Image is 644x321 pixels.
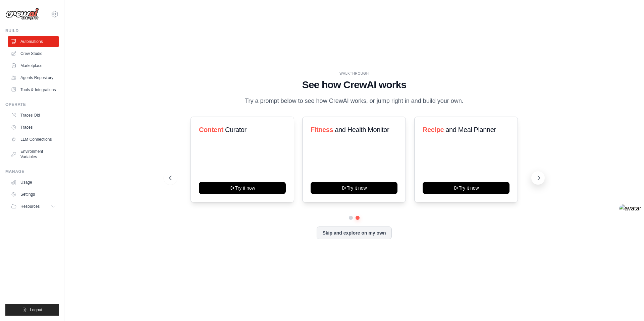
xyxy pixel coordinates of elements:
a: Settings [8,189,59,200]
a: Marketplace [8,60,59,71]
span: and Health Monitor [335,126,389,133]
button: Try it now [199,182,286,194]
button: Logout [5,304,59,316]
span: Curator [225,126,247,133]
button: Try it now [311,182,397,194]
span: Logout [30,307,42,313]
a: Traces [8,122,59,133]
div: Manage [5,169,59,174]
a: Automations [8,36,59,47]
img: Logo [5,8,39,20]
span: Content [199,126,223,133]
div: Build [5,28,59,34]
button: Skip and explore on my own [317,227,391,239]
iframe: Chat Widget [610,289,644,321]
p: Try a prompt below to see how CrewAI works, or jump right in and build your own. [241,96,467,106]
span: Resources [20,204,40,209]
button: Try it now [423,182,509,194]
a: LLM Connections [8,134,59,145]
div: WALKTHROUGH [169,71,539,76]
a: Tools & Integrations [8,84,59,95]
h1: See how CrewAI works [169,79,539,91]
span: Recipe [423,126,444,133]
img: avatar [619,204,641,213]
a: Usage [8,177,59,188]
a: Traces Old [8,110,59,121]
span: Fitness [311,126,333,133]
a: Agents Repository [8,72,59,83]
a: Environment Variables [8,146,59,162]
span: and Meal Planner [445,126,496,133]
button: Resources [8,201,59,212]
div: Operate [5,102,59,107]
a: Crew Studio [8,48,59,59]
